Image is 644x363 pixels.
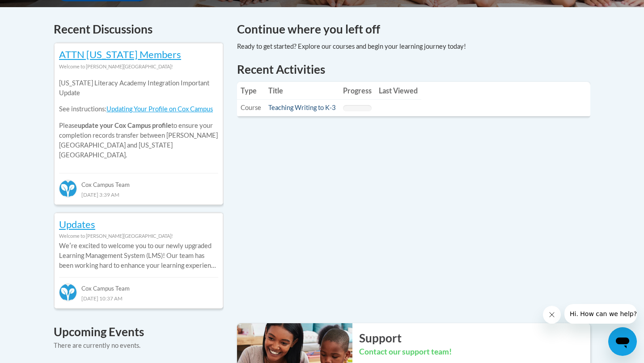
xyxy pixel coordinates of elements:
[339,82,375,100] th: Progress
[375,82,421,100] th: Last Viewed
[265,82,339,100] th: Title
[564,304,637,324] iframe: Message from company
[59,293,218,303] div: [DATE] 10:37 AM
[59,277,218,293] div: Cox Campus Team
[59,218,95,230] a: Updates
[78,122,171,129] b: update your Cox Campus profile
[54,323,224,341] h4: Upcoming Events
[59,78,218,98] p: [US_STATE] Literacy Academy Integration Important Update
[237,61,590,77] h1: Recent Activities
[268,104,336,111] a: Teaching Writing to K-3
[237,21,590,38] h4: Continue where you left off
[359,330,590,346] h2: Support
[59,231,218,241] div: Welcome to [PERSON_NAME][GEOGRAPHIC_DATA]!
[543,306,561,324] iframe: Close message
[237,82,265,100] th: Type
[59,241,218,270] p: Weʹre excited to welcome you to our newly upgraded Learning Management System (LMS)! Our team has...
[106,105,213,113] a: Updating Your Profile on Cox Campus
[241,104,261,111] span: Course
[59,180,77,198] img: Cox Campus Team
[59,62,218,72] div: Welcome to [PERSON_NAME][GEOGRAPHIC_DATA]!
[54,21,224,38] h4: Recent Discussions
[608,327,637,356] iframe: Button to launch messaging window
[359,346,590,358] h3: Contact our support team!
[59,190,218,199] div: [DATE] 3:39 AM
[59,104,218,114] p: See instructions:
[59,48,181,60] a: ATTN [US_STATE] Members
[59,72,218,167] div: Please to ensure your completion records transfer between [PERSON_NAME][GEOGRAPHIC_DATA] and [US_...
[59,283,77,301] img: Cox Campus Team
[59,173,218,189] div: Cox Campus Team
[54,342,140,349] span: There are currently no events.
